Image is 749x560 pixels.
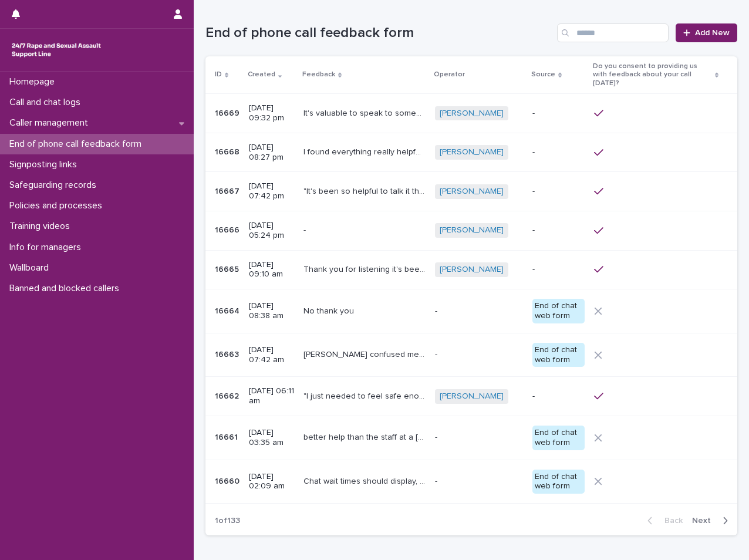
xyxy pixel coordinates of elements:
[532,299,585,323] div: End of chat web form
[532,225,585,235] p: -
[657,517,683,525] span: Back
[5,283,129,294] p: Banned and blocked callers
[531,68,555,81] p: Source
[215,262,241,275] p: 16665
[532,147,585,157] p: -
[5,139,151,150] p: End of phone call feedback form
[303,474,428,487] p: Chat wait times should display, or have an in queue system to help people in need. This will less...
[215,348,241,360] p: 16663
[532,109,585,119] p: -
[434,68,465,81] p: Operator
[5,180,106,191] p: Safeguarding records
[692,517,718,525] span: Next
[249,103,294,123] p: [DATE] 09:32 pm
[215,184,242,197] p: 16667
[440,187,504,197] a: [PERSON_NAME]
[440,147,504,157] a: [PERSON_NAME]
[215,223,242,235] p: 16666
[249,345,294,365] p: [DATE] 07:42 am
[435,306,523,316] p: -
[303,389,428,402] p: "I just needed to feel safe enough to hear myself say what truly happened. Thank you so much."
[5,200,112,211] p: Policies and processes
[302,68,335,81] p: Feedback
[215,389,241,402] p: 16662
[5,242,90,253] p: Info for managers
[303,223,308,235] p: -
[5,221,79,232] p: Training videos
[593,60,711,90] p: Do you consent to providing us with feedback about your call [DATE]?
[435,433,523,443] p: -
[205,133,737,172] tr: 1666816668 [DATE] 08:27 pmI found everything really helpful. It's helped a lot so thank you.I fou...
[5,262,58,274] p: Wallboard
[532,265,585,275] p: -
[303,106,428,119] p: It's valuable to speak to someone who gets it and to not feel alone. There aren't enough people t...
[303,145,428,157] p: I found everything really helpful. It's helped a lot so thank you.
[205,289,737,333] tr: 1666416664 [DATE] 08:38 amNo thank youNo thank you -End of chat web form
[687,515,737,526] button: Next
[532,392,585,402] p: -
[215,430,240,443] p: 16661
[303,262,428,275] p: Thank you for listening it's been good to talk to someone that hears me and what happened and val...
[249,260,294,280] p: [DATE] 09:10 am
[440,109,504,119] a: [PERSON_NAME]
[5,76,64,87] p: Homepage
[205,211,737,250] tr: 1666616666 [DATE] 05:24 pm-- [PERSON_NAME] -
[205,460,737,504] tr: 1666016660 [DATE] 02:09 amChat wait times should display, or have an in queue system to help peop...
[440,225,504,235] a: [PERSON_NAME]
[249,386,294,406] p: [DATE] 06:11 am
[440,392,504,402] a: [PERSON_NAME]
[215,474,242,487] p: 16660
[5,97,90,108] p: Call and chat logs
[532,187,585,197] p: -
[249,181,294,201] p: [DATE] 07:42 pm
[205,94,737,133] tr: 1666916669 [DATE] 09:32 pmIt's valuable to speak to someone who gets it and to not feel alone. Th...
[249,221,294,241] p: [DATE] 05:24 pm
[215,304,242,316] p: 16664
[205,333,737,377] tr: 1666316663 [DATE] 07:42 am[PERSON_NAME] confused me even more than I was I just needed help and I...
[205,25,552,42] h1: End of phone call feedback form
[435,350,523,360] p: -
[435,477,523,487] p: -
[5,117,97,129] p: Caller management
[205,250,737,289] tr: 1666516665 [DATE] 09:10 amThank you for listening it's been good to talk to someone that hears me...
[303,184,428,197] p: "It's been so helpful to talk it through. Thank you."
[215,145,242,157] p: 16668
[215,106,242,119] p: 16669
[695,29,730,37] span: Add New
[5,159,86,170] p: Signposting links
[532,426,585,450] div: End of chat web form
[205,377,737,416] tr: 1666216662 [DATE] 06:11 am"I just needed to feel safe enough to hear myself say what truly happen...
[9,38,103,62] img: rhQMoQhaT3yELyF149Cw
[303,430,428,443] p: better help than the staff at a psychiatric ward!
[532,343,585,367] div: End of chat web form
[248,68,275,81] p: Created
[303,304,356,316] p: No thank you
[676,23,737,42] a: Add New
[249,428,294,448] p: [DATE] 03:35 am
[557,23,669,42] input: Search
[205,416,737,460] tr: 1666116661 [DATE] 03:35 ambetter help than the staff at a [MEDICAL_DATA][PERSON_NAME]!better help...
[440,265,504,275] a: [PERSON_NAME]
[638,515,687,526] button: Back
[303,348,428,360] p: Liz confused me even more than I was I just needed help and I did not get it I was told I was rap...
[249,472,294,492] p: [DATE] 02:09 am
[205,172,737,211] tr: 1666716667 [DATE] 07:42 pm"It's been so helpful to talk it through. Thank you.""It's been so help...
[532,470,585,494] div: End of chat web form
[249,143,294,163] p: [DATE] 08:27 pm
[215,68,222,81] p: ID
[205,507,249,535] p: 1 of 133
[249,301,294,321] p: [DATE] 08:38 am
